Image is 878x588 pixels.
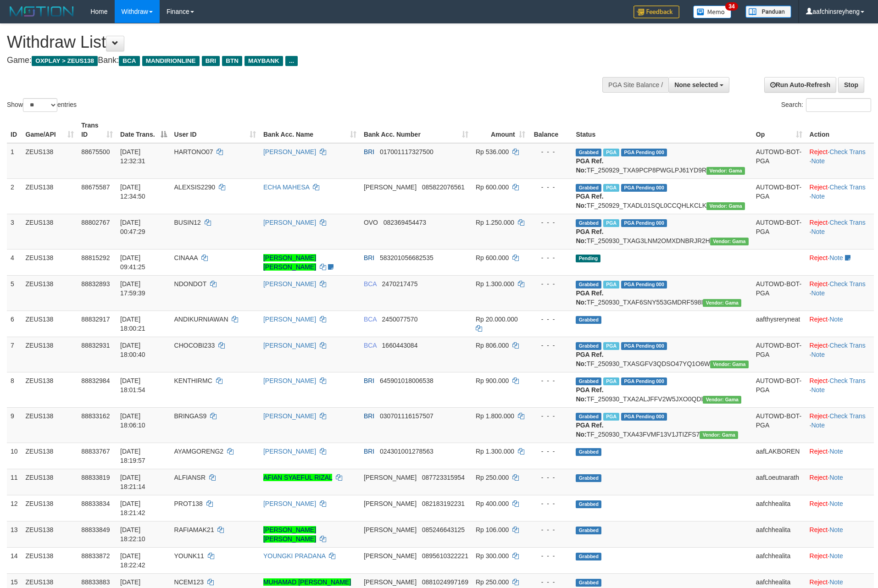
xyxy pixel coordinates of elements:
span: [DATE] 18:22:10 [120,526,145,543]
span: [PERSON_NAME] [364,526,417,533]
span: CHOCOBI233 [174,342,215,349]
td: AUTOWD-BOT-PGA [752,337,806,372]
td: TF_250930_TXA2ALJFFV2W5JXO0QDI [572,372,752,407]
span: 88832984 [81,377,110,384]
a: Stop [838,77,864,93]
label: Search: [781,98,871,112]
span: [DATE] 18:06:10 [120,412,145,429]
span: [PERSON_NAME] [364,474,417,481]
span: BUSIN12 [174,219,201,226]
td: AUTOWD-BOT-PGA [752,214,806,249]
td: · · [806,407,874,443]
span: 88833883 [81,578,110,586]
div: - - - [533,183,569,192]
span: Marked by aafsreyleap [603,219,619,227]
a: Reject [810,448,828,455]
span: 88802767 [81,219,110,226]
span: PGA Pending [621,413,667,421]
span: Vendor URL: https://trx31.1velocity.biz [706,167,745,175]
span: Copy 0895610322221 to clipboard [422,552,468,560]
span: Copy 2450077570 to clipboard [382,316,418,323]
td: 1 [7,143,22,179]
td: aafthysreryneat [752,311,806,337]
th: Action [806,117,874,143]
span: PGA Pending [621,281,667,288]
span: Grabbed [576,474,601,482]
th: Op: activate to sort column ascending [752,117,806,143]
a: Note [829,578,843,586]
span: PGA Pending [621,342,667,350]
span: Rp 600.000 [476,254,509,261]
div: - - - [533,218,569,227]
b: PGA Ref. No: [576,157,603,174]
span: MAYBANK [245,56,283,66]
td: ZEUS138 [22,311,78,337]
span: Rp 806.000 [476,342,509,349]
a: Check Trans [829,342,866,349]
span: Copy 645901018006538 to clipboard [380,377,433,384]
span: Copy 024301001278563 to clipboard [380,448,433,455]
a: Run Auto-Refresh [764,77,836,93]
span: PGA Pending [621,184,667,192]
span: Grabbed [576,500,601,508]
span: ... [285,56,298,66]
td: aafLoeutnarath [752,469,806,495]
span: BCA [364,316,377,323]
a: Reject [810,526,828,533]
a: Reject [810,578,828,586]
span: [DATE] 09:41:25 [120,254,145,271]
span: 88833819 [81,474,110,481]
span: Vendor URL: https://trx31.1velocity.biz [706,202,745,210]
div: - - - [533,253,569,262]
span: BRI [364,412,374,420]
span: [DATE] 18:21:42 [120,500,145,516]
td: AUTOWD-BOT-PGA [752,178,806,214]
span: Grabbed [576,219,601,227]
span: BRI [364,448,374,455]
a: [PERSON_NAME] [263,342,316,349]
td: ZEUS138 [22,214,78,249]
a: [PERSON_NAME] [263,412,316,420]
span: [PERSON_NAME] [364,578,417,586]
td: · [806,249,874,275]
td: · · [806,275,874,311]
span: PGA Pending [621,219,667,227]
a: [PERSON_NAME] [263,500,316,507]
a: Reject [810,377,828,384]
span: BRINGAS9 [174,412,207,420]
span: MANDIRIONLINE [142,56,200,66]
td: TF_250930_TXAG3LNM2OMXDNBRJR2H [572,214,752,249]
span: 88833834 [81,500,110,507]
span: Rp 250.000 [476,474,509,481]
span: Copy 2470217475 to clipboard [382,280,418,288]
span: Marked by aafpengsreynich [603,184,619,192]
a: Note [829,500,843,507]
span: BRI [364,377,374,384]
a: [PERSON_NAME] [263,316,316,323]
td: · [806,311,874,337]
td: TF_250930_TXASGFV3QDSO47YQ1O6W [572,337,752,372]
td: AUTOWD-BOT-PGA [752,143,806,179]
span: 34 [725,2,738,11]
a: [PERSON_NAME] [263,448,316,455]
span: Marked by aafsolysreylen [603,281,619,288]
td: · · [806,372,874,407]
a: Check Trans [829,183,866,191]
a: [PERSON_NAME] [PERSON_NAME] [263,254,316,271]
th: Balance [529,117,572,143]
span: Copy 583201056682535 to clipboard [380,254,433,261]
a: Reject [810,474,828,481]
span: Vendor URL: https://trx31.1velocity.biz [700,431,738,439]
div: PGA Site Balance / [602,77,668,93]
span: Grabbed [576,448,601,456]
span: NCEM123 [174,578,204,586]
b: PGA Ref. No: [576,193,603,209]
a: [PERSON_NAME] [263,377,316,384]
span: Rp 1.800.000 [476,412,514,420]
a: Reject [810,280,828,288]
span: Rp 20.000.000 [476,316,518,323]
th: Bank Acc. Name: activate to sort column ascending [260,117,360,143]
td: 13 [7,521,22,547]
span: Copy 1660443084 to clipboard [382,342,418,349]
span: Copy 030701116157507 to clipboard [380,412,433,420]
